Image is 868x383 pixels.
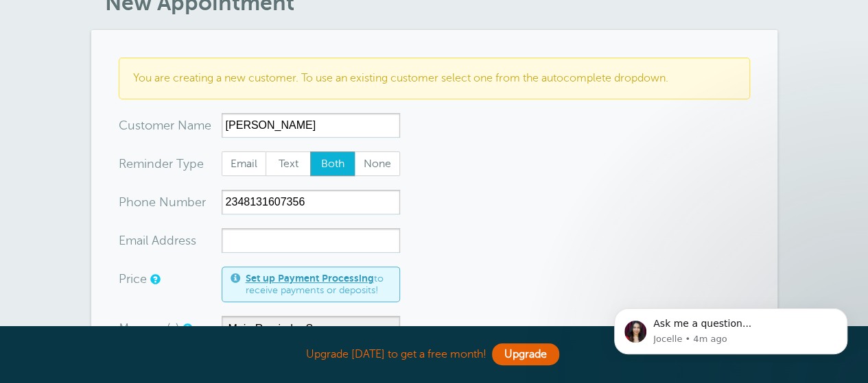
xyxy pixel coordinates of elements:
[246,273,391,297] span: to receive payments or deposits!
[141,119,187,132] span: tomer N
[222,152,266,175] span: Email
[119,322,179,334] label: Message(s)
[355,152,399,175] span: None
[119,113,222,138] div: ame
[246,273,374,284] a: Set up Payment Processing
[119,119,141,132] span: Cus
[311,152,355,175] span: Both
[119,158,204,170] label: Reminder Type
[91,340,777,369] div: Upgrade [DATE] to get a free month!
[310,151,355,176] label: Both
[141,196,176,208] span: ne Nu
[222,151,267,176] label: Email
[119,196,141,208] span: Pho
[594,297,868,362] iframe: Intercom notifications message
[266,151,311,176] label: Text
[119,273,147,285] label: Price
[355,151,400,176] label: None
[119,228,222,253] div: ress
[266,152,310,175] span: Text
[119,234,143,247] span: Ema
[143,234,174,247] span: il Add
[133,72,736,85] p: You are creating a new customer. To use an existing customer select one from the autocomplete dro...
[183,324,191,333] a: Simple templates and custom messages will use the reminder schedule set under Settings > Reminder...
[150,275,159,284] a: An optional price for the appointment. If you set a price, you can include a payment link in your...
[492,343,559,365] a: Upgrade
[119,190,222,214] div: mber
